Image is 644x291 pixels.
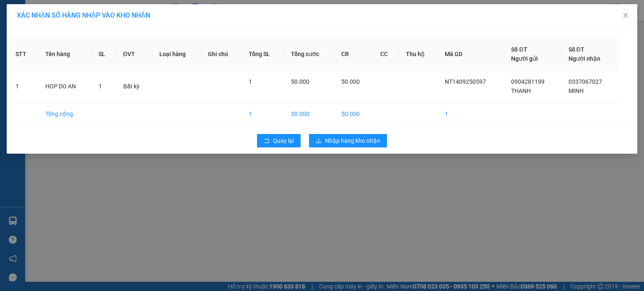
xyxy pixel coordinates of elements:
[569,88,584,94] span: MINH
[99,83,102,90] span: 1
[242,38,284,70] th: Tổng SL
[511,46,527,53] span: Số ĐT
[438,103,504,126] td: 1
[9,70,39,103] td: 1
[335,103,373,126] td: 50.000
[264,138,270,144] span: rollback
[9,38,39,70] th: STT
[291,78,309,85] span: 50.000
[39,103,92,126] td: Tổng cộng
[309,134,387,147] button: downloadNhập hàng kho nhận
[438,38,504,70] th: Mã GD
[273,136,294,145] span: Quay lại
[511,88,531,94] span: THANH
[284,103,335,126] td: 50.000
[569,46,584,53] span: Số ĐT
[569,55,600,62] span: Người nhận
[284,38,335,70] th: Tổng cước
[39,70,92,103] td: HOP DO AN
[569,78,602,85] span: 0337067027
[335,38,373,70] th: CR
[511,55,538,62] span: Người gửi
[325,136,380,145] span: Nhập hàng kho nhận
[511,78,545,85] span: 0904281199
[249,78,252,85] span: 1
[622,12,629,19] span: close
[614,4,637,28] button: Close
[399,38,439,70] th: Thu hộ
[17,11,150,19] span: XÁC NHẬN SỐ HÀNG NHẬP VÀO KHO NHẬN
[316,138,322,144] span: download
[242,103,284,126] td: 1
[374,38,399,70] th: CC
[257,134,301,147] button: rollbackQuay lại
[445,78,486,85] span: NT1409250597
[39,38,92,70] th: Tên hàng
[153,38,201,70] th: Loại hàng
[117,70,153,103] td: Bất kỳ
[117,38,153,70] th: ĐVT
[92,38,116,70] th: SL
[201,38,242,70] th: Ghi chú
[341,78,360,85] span: 50.000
